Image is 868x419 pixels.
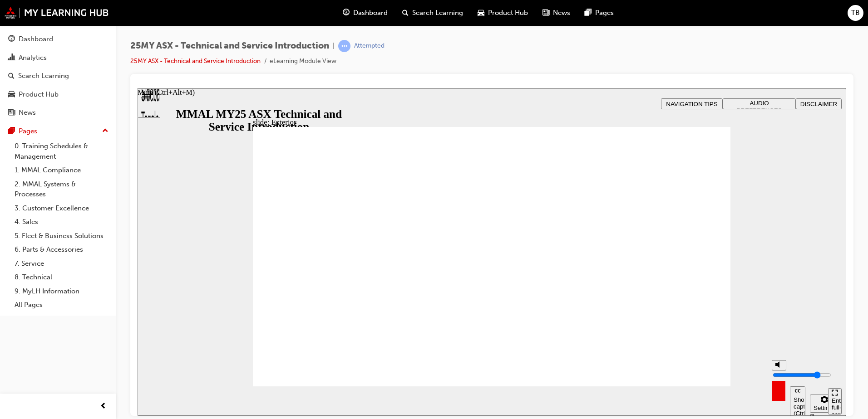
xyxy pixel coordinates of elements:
span: DISCLAIMER [663,12,700,19]
button: Enter full-screen (Ctrl+Alt+F) [690,300,704,326]
span: search-icon [8,72,15,80]
a: 0. Training Schedules & Management [11,139,112,163]
a: car-iconProduct Hub [470,4,535,22]
a: 4. Sales [11,215,112,229]
div: Show captions (Ctrl+Alt+C) [656,308,664,328]
div: News [19,107,36,118]
button: TB [848,5,863,21]
span: News [553,8,570,18]
a: 25MY ASX - Technical and Service Introduction [130,57,261,65]
a: search-iconSearch Learning [395,4,470,22]
span: learningRecordVerb_ATTEMPT-icon [338,40,350,52]
div: Attempted [354,42,385,50]
span: news-icon [8,109,15,117]
button: DISCLAIMER [658,10,704,21]
a: 3. Customer Excellence [11,201,112,215]
span: prev-icon [100,401,107,412]
a: pages-iconPages [577,4,621,22]
button: AUDIO PREFERENCES [585,10,658,21]
div: Product Hub [19,89,59,100]
button: NAVIGATION TIPS [523,10,585,21]
a: 6. Parts & Accessories [11,243,112,257]
span: car-icon [8,91,15,99]
span: news-icon [542,7,549,19]
span: guage-icon [343,7,350,19]
img: mmal [5,7,109,19]
nav: slide navigation [690,298,704,327]
span: Product Hub [488,8,528,18]
div: misc controls [630,298,686,327]
a: guage-iconDashboard [335,4,395,22]
span: Pages [595,8,614,18]
a: 7. Service [11,257,112,271]
a: Search Learning [4,68,112,84]
button: Pages [4,123,112,140]
div: Search Learning [18,71,69,81]
a: news-iconNews [535,4,577,22]
span: 25MY ASX - Technical and Service Introduction [130,41,329,51]
button: Show captions (Ctrl+Alt+C) [652,298,668,327]
a: News [4,104,112,121]
span: guage-icon [8,35,15,44]
span: up-icon [102,125,108,137]
label: Zoom to fit [672,324,690,351]
span: NAVIGATION TIPS [528,12,580,19]
div: Enter full-screen (Ctrl+Alt+F) [694,309,700,336]
a: Dashboard [4,31,112,48]
span: chart-icon [8,54,15,62]
button: DashboardAnalyticsSearch LearningProduct HubNews [4,29,112,123]
a: 9. MyLH Information [11,284,112,298]
div: Settings [676,316,698,323]
a: 8. Technical [11,270,112,284]
div: Dashboard [19,34,53,44]
a: Analytics [4,49,112,66]
span: car-icon [478,7,484,19]
span: TB [851,8,860,18]
div: Analytics [19,53,47,63]
span: search-icon [402,7,409,19]
span: Dashboard [353,8,388,18]
a: 1. MMAL Compliance [11,163,112,177]
span: pages-icon [585,7,592,19]
button: Settings [672,306,701,324]
a: All Pages [11,298,112,312]
div: Pages [19,126,37,136]
a: 2. MMAL Systems & Processes [11,177,112,201]
a: 5. Fleet & Business Solutions [11,229,112,243]
span: | [333,41,335,51]
span: Search Learning [412,8,463,18]
a: Product Hub [4,86,112,103]
li: eLearning Module View [270,56,336,67]
span: pages-icon [8,127,15,136]
span: AUDIO PREFERENCES [599,11,645,25]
